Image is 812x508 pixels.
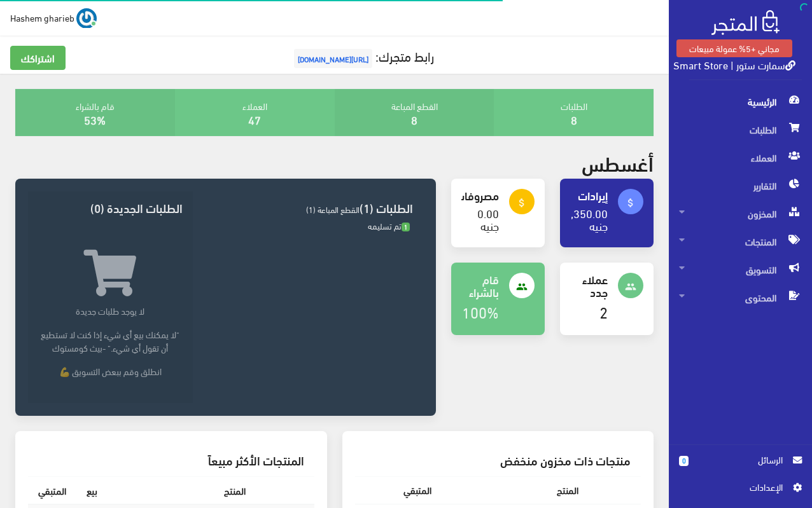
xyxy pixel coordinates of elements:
[669,116,812,144] a: الطلبات
[10,8,97,28] a: ... Hashem gharieb
[711,10,780,35] img: .
[625,197,636,209] i: attach_money
[76,477,108,505] th: بيع
[76,8,97,29] img: ...
[625,281,636,292] i: people
[38,202,183,214] h3: الطلبات الجديدة (0)
[494,89,654,136] div: الطلبات
[365,454,631,466] h3: منتجات ذات مخزون منخفض
[248,109,261,130] a: 47
[355,477,480,504] th: المتبقي
[10,46,66,70] a: اشتراكك
[679,228,802,256] span: المنتجات
[294,49,372,68] span: [URL][DOMAIN_NAME]
[679,116,802,144] span: الطلبات
[368,218,410,233] span: تم تسليمه
[203,202,413,214] h3: الطلبات (1)
[10,10,74,25] span: Hashem gharieb
[669,284,812,312] a: المحتوى
[669,144,812,172] a: العملاء
[38,327,183,354] p: "لا يمكنك بيع أي شيء إذا كنت لا تستطيع أن تقول أي شيء." -بيث كومستوك
[477,202,499,236] a: 0.00 جنيه
[38,454,304,466] h3: المنتجات الأكثر مبيعاً
[84,109,106,130] a: 53%
[335,89,494,136] div: القطع المباعة
[679,256,802,284] span: التسويق
[516,197,528,209] i: attach_money
[38,304,183,317] p: لا يوجد طلبات جديدة
[461,189,499,202] h4: مصروفات
[676,39,792,57] a: مجاني +5% عمولة مبيعات
[462,298,499,325] a: 100%
[306,202,360,217] span: القطع المباعة (1)
[599,298,608,325] a: 2
[679,144,802,172] span: العملاء
[669,172,812,200] a: التقارير
[15,89,175,136] div: قام بالشراء
[679,456,689,466] span: 0
[689,480,782,494] span: اﻹعدادات
[411,109,417,130] a: 8
[570,189,608,202] h4: إيرادات
[679,172,802,200] span: التقارير
[570,273,608,298] h4: عملاء جدد
[669,200,812,228] a: المخزون
[175,89,335,136] div: العملاء
[571,109,577,130] a: 8
[679,284,802,312] span: المحتوى
[38,364,183,378] p: انطلق وقم ببعض التسويق 💪
[291,44,434,67] a: رابط متجرك:[URL][DOMAIN_NAME]
[679,88,802,116] span: الرئيسية
[669,228,812,256] a: المنتجات
[516,281,528,292] i: people
[564,202,608,236] a: 1,350.00 جنيه
[679,453,802,480] a: 0 الرسائل
[673,55,795,74] a: سمارت ستور | Smart Store
[679,480,802,500] a: اﻹعدادات
[669,88,812,116] a: الرئيسية
[108,477,256,505] th: المنتج
[461,273,499,298] h4: قام بالشراء
[28,477,76,505] th: المتبقي
[582,151,654,174] h2: أغسطس
[699,453,783,467] span: الرسائل
[480,477,589,504] th: المنتج
[402,223,410,232] span: 1
[679,200,802,228] span: المخزون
